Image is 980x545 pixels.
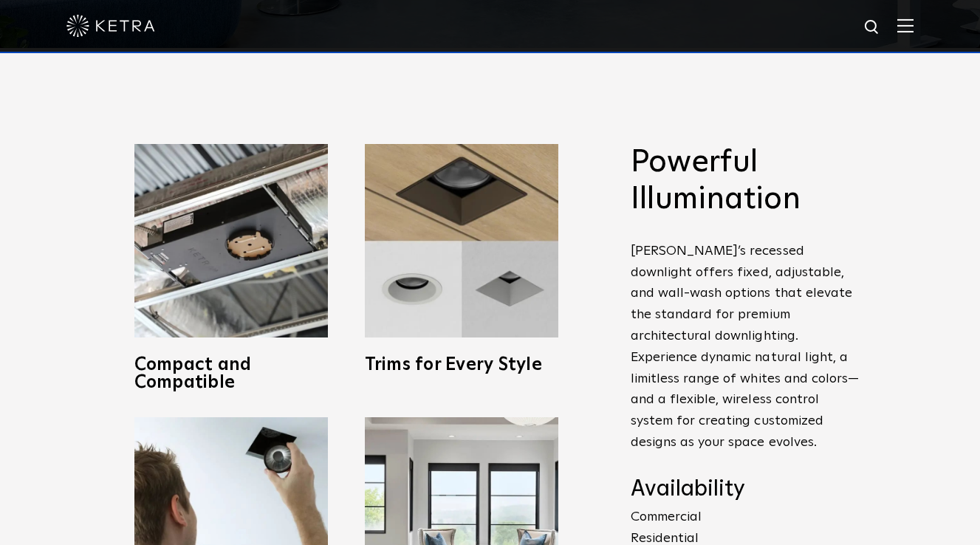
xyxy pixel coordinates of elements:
[631,241,860,453] p: [PERSON_NAME]’s recessed downlight offers fixed, adjustable, and wall-wash options that elevate t...
[631,144,860,219] h2: Powerful Illumination
[134,144,328,337] img: compact-and-copatible
[66,15,155,37] img: ketra-logo-2019-white
[863,18,882,37] img: search icon
[134,356,328,391] h3: Compact and Compatible
[365,356,558,374] h3: Trims for Every Style
[897,18,914,32] img: Hamburger%20Nav.svg
[365,144,558,337] img: trims-for-every-style
[631,476,860,504] h4: Availability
